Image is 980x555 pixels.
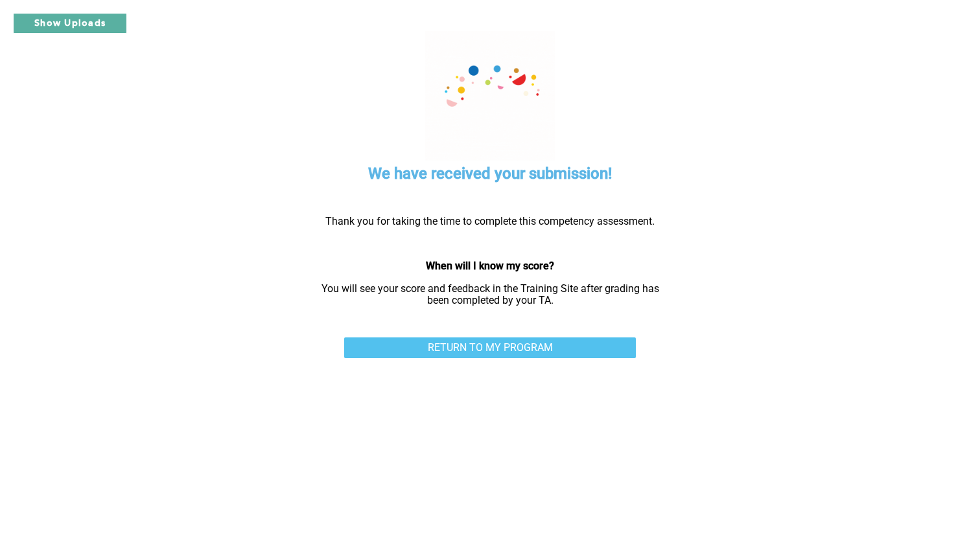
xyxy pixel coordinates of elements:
p: You will see your score and feedback in the Training Site after grading has been completed by you... [312,283,668,307]
strong: When will I know my score? [426,260,554,272]
a: RETURN TO MY PROGRAM [344,337,636,358]
img: celebration.7678411f.gif [425,31,555,161]
h5: We have received your submission! [368,163,612,185]
p: Thank you for taking the time to complete this competency assessment. [312,216,668,227]
button: Show Uploads [13,13,127,34]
